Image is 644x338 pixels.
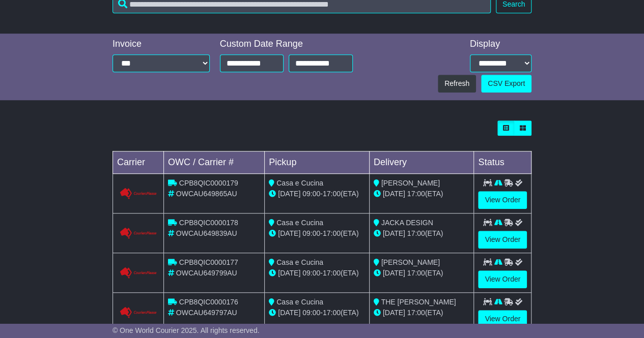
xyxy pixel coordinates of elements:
[276,258,323,266] span: Casa e Cucina
[383,190,405,198] span: [DATE]
[269,189,365,199] div: - (ETA)
[278,309,300,317] span: [DATE]
[179,179,238,187] span: CPB8QIC0000179
[265,151,370,174] td: Pickup
[374,268,470,279] div: (ETA)
[176,190,237,198] span: OWCAU649865AU
[163,151,264,174] td: OWC / Carrier #
[119,267,157,279] img: GetCarrierServiceLogo
[383,309,405,317] span: [DATE]
[478,231,527,249] a: View Order
[381,258,440,266] span: [PERSON_NAME]
[323,309,341,317] span: 17:00
[119,306,157,319] img: GetCarrierServiceLogo
[276,219,323,227] span: Casa e Cucina
[269,268,365,279] div: - (ETA)
[176,229,237,237] span: OWCAU649839AU
[269,228,365,239] div: - (ETA)
[381,219,433,227] span: JACKA DESIGN
[113,326,260,334] span: © One World Courier 2025. All rights reserved.
[113,39,210,50] div: Invoice
[478,310,527,328] a: View Order
[179,298,238,306] span: CPB8QIC0000176
[407,269,425,277] span: 17:00
[470,39,531,50] div: Display
[383,269,405,277] span: [DATE]
[119,227,157,239] img: GetCarrierServiceLogo
[323,269,341,277] span: 17:00
[278,190,300,198] span: [DATE]
[302,309,320,317] span: 09:00
[374,189,470,199] div: (ETA)
[323,229,341,237] span: 17:00
[381,298,456,306] span: THE [PERSON_NAME]
[323,190,341,198] span: 17:00
[179,258,238,266] span: CPB8QIC0000177
[302,229,320,237] span: 09:00
[383,229,405,237] span: [DATE]
[369,151,474,174] td: Delivery
[278,269,300,277] span: [DATE]
[119,188,157,200] img: GetCarrierServiceLogo
[179,219,238,227] span: CPB8QIC0000178
[269,308,365,318] div: - (ETA)
[407,309,425,317] span: 17:00
[374,228,470,239] div: (ETA)
[481,75,531,93] a: CSV Export
[302,190,320,198] span: 09:00
[276,179,323,187] span: Casa e Cucina
[302,269,320,277] span: 09:00
[474,151,531,174] td: Status
[176,309,237,317] span: OWCAU649797AU
[176,269,237,277] span: OWCAU649799AU
[478,191,527,209] a: View Order
[407,190,425,198] span: 17:00
[276,298,323,306] span: Casa e Cucina
[438,75,476,93] button: Refresh
[278,229,300,237] span: [DATE]
[478,270,527,288] a: View Order
[381,179,440,187] span: [PERSON_NAME]
[407,229,425,237] span: 17:00
[113,151,163,174] td: Carrier
[374,308,470,318] div: (ETA)
[220,39,353,50] div: Custom Date Range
